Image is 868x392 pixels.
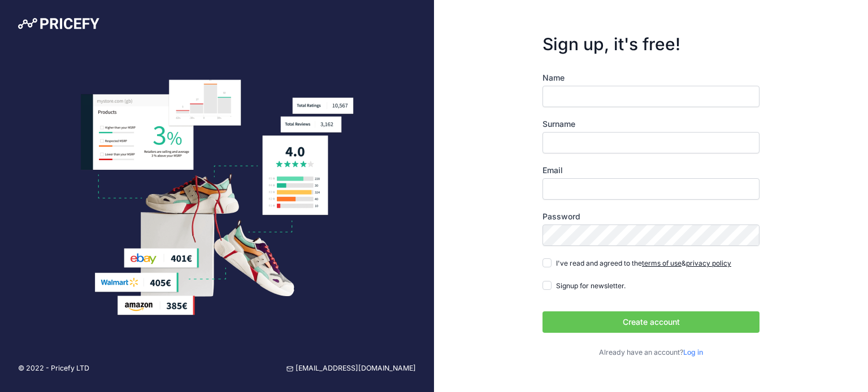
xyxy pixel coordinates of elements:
label: Password [542,211,759,222]
label: Email [542,165,759,176]
a: terms of use [642,259,682,267]
span: Signup for newsletter. [556,281,626,290]
label: Name [542,72,759,83]
p: © 2022 - Pricefy LTD [18,363,89,374]
h3: Sign up, it's free! [542,34,759,54]
a: privacy policy [686,259,731,267]
img: Pricefy [18,18,99,29]
a: [EMAIL_ADDRESS][DOMAIN_NAME] [287,363,416,374]
span: I've read and agreed to the & [556,259,731,267]
a: Log in [683,348,703,356]
button: Create account [542,311,759,333]
p: Already have an account? [542,347,759,358]
label: Surname [542,118,759,130]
